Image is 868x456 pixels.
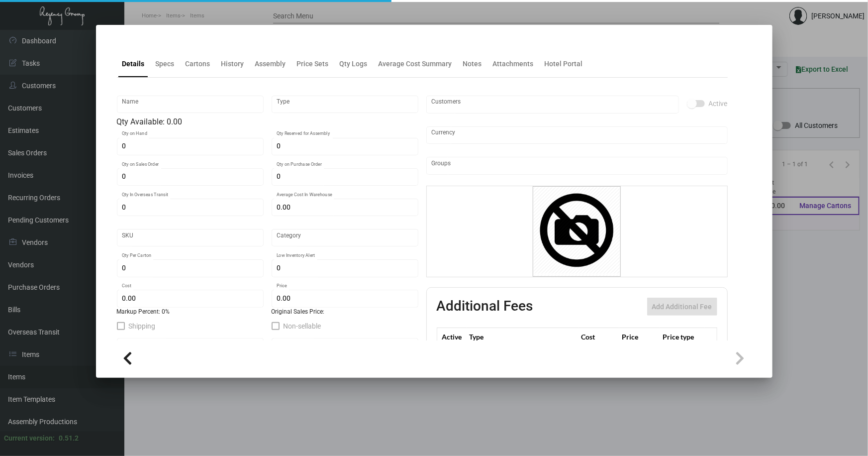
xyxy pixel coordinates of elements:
[129,320,156,332] span: Shipping
[709,98,728,110] span: Active
[122,59,145,69] div: Details
[59,433,79,444] div: 0.51.2
[431,162,722,170] input: Add new..
[4,433,55,444] div: Current version:
[619,328,660,345] th: Price
[437,328,467,345] th: Active
[652,303,712,311] span: Add Additional Fee
[340,59,368,69] div: Qty Logs
[284,320,321,332] span: Non-sellable
[221,59,244,69] div: History
[379,59,452,69] div: Average Cost Summary
[545,59,583,69] div: Hotel Portal
[431,101,674,109] input: Add new..
[297,59,329,69] div: Price Sets
[660,328,705,345] th: Price type
[647,298,717,316] button: Add Additional Fee
[467,328,579,345] th: Type
[117,116,418,128] div: Qty Available: 0.00
[493,59,534,69] div: Attachments
[437,298,533,316] h2: Additional Fees
[255,59,286,69] div: Assembly
[186,59,210,69] div: Cartons
[463,59,482,69] div: Notes
[579,328,619,345] th: Cost
[156,59,175,69] div: Specs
